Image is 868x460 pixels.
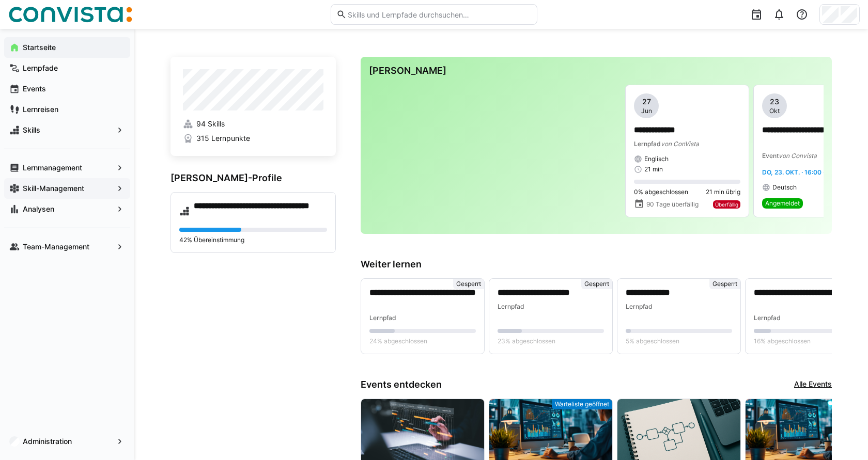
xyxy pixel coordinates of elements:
span: 90 Tage überfällig [646,200,699,209]
a: 94 Skills [183,119,323,129]
span: 23% abgeschlossen [498,337,555,345]
span: 27 [642,97,651,107]
span: Englisch [644,155,669,163]
span: 94 Skills [196,119,225,129]
span: 5% abgeschlossen [626,337,679,345]
span: Warteliste geöffnet [555,400,609,408]
span: Do, 23. Okt. · 16:00 - 18:00 [762,168,845,176]
span: 24% abgeschlossen [369,337,427,345]
span: Event [762,152,779,160]
span: Jun [641,107,652,115]
span: Angemeldet [765,199,800,208]
span: Lernpfad [369,314,396,322]
span: Lernpfad [626,303,653,310]
span: von ConVista [661,140,699,148]
span: Gesperrt [712,280,737,288]
span: 315 Lernpunkte [196,133,250,144]
span: 21 min [644,165,663,173]
span: 16% abgeschlossen [754,337,811,345]
span: Gesperrt [584,280,609,288]
p: 42% Übereinstimmung [179,236,327,244]
span: Lernpfad [754,314,781,322]
span: Lernpfad [634,140,661,148]
span: 21 min übrig [706,188,740,196]
span: Lernpfad [498,303,524,310]
span: Überfällig [715,201,738,208]
h3: Weiter lernen [361,259,832,270]
span: Okt [769,107,780,115]
h3: [PERSON_NAME] [369,65,824,76]
h3: Events entdecken [361,379,442,390]
h3: [PERSON_NAME]-Profile [171,172,336,184]
span: 23 [770,97,779,107]
span: 0% abgeschlossen [634,188,688,196]
span: Deutsch [772,183,797,192]
span: Gesperrt [456,280,481,288]
a: Alle Events [794,379,832,390]
input: Skills und Lernpfade durchsuchen… [347,10,532,19]
span: von Convista [779,152,817,160]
